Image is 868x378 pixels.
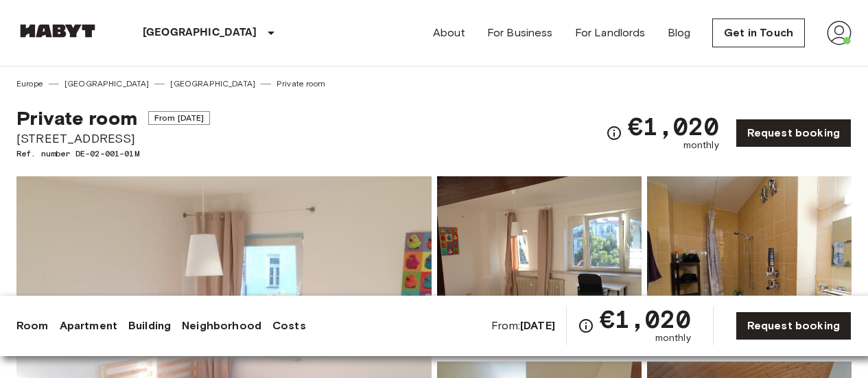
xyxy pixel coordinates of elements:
[170,78,255,90] a: [GEOGRAPHIC_DATA]
[433,25,465,41] a: About
[16,147,210,160] span: Ref. number DE-02-001-01M
[16,24,99,38] img: Habyt
[16,78,43,90] a: Europe
[182,318,261,334] a: Neighborhood
[683,139,719,152] span: monthly
[16,318,49,334] a: Room
[277,78,325,90] a: Private room
[60,318,117,334] a: Apartment
[606,125,622,141] svg: Check cost overview for full price breakdown. Please note that discounts apply to new joiners onl...
[16,106,137,130] span: Private room
[64,78,150,90] a: [GEOGRAPHIC_DATA]
[491,318,555,333] span: From:
[575,25,646,41] a: For Landlords
[655,331,691,345] span: monthly
[736,119,852,147] a: Request booking
[272,318,306,334] a: Costs
[647,176,852,356] img: Picture of unit DE-02-001-01M
[578,318,594,334] svg: Check cost overview for full price breakdown. Please note that discounts apply to new joiners onl...
[600,307,691,331] span: €1,020
[520,319,555,332] b: [DATE]
[628,114,719,139] span: €1,020
[487,25,553,41] a: For Business
[668,25,691,41] a: Blog
[128,318,171,334] a: Building
[736,311,852,340] a: Request booking
[437,176,642,356] img: Picture of unit DE-02-001-01M
[712,19,805,47] a: Get in Touch
[143,25,257,41] p: [GEOGRAPHIC_DATA]
[827,21,852,45] img: avatar
[16,130,210,147] span: [STREET_ADDRESS]
[148,111,211,125] span: From [DATE]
